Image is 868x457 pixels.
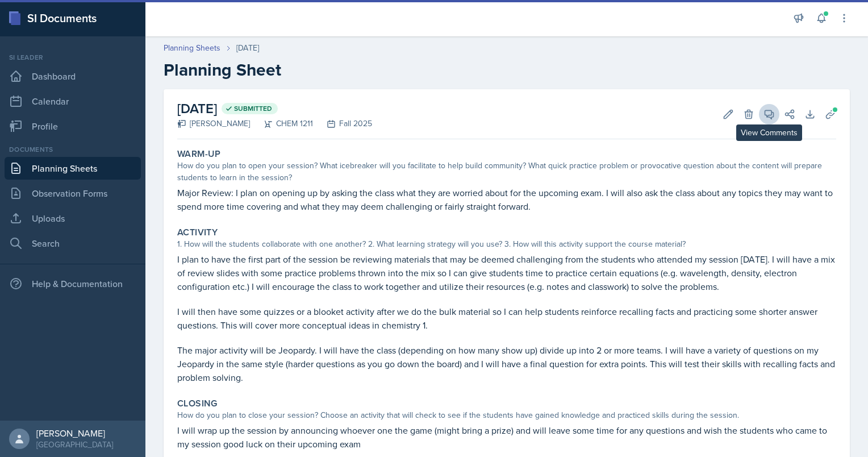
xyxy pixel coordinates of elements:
p: The major activity will be Jeopardy. I will have the class (depending on how many show up) divide... [177,343,836,384]
div: Help & Documentation [5,272,141,295]
div: Documents [5,144,141,155]
a: Dashboard [5,65,141,88]
a: Profile [5,115,141,138]
label: Warm-Up [177,148,221,160]
a: Calendar [5,90,141,113]
h2: [DATE] [177,98,372,119]
div: CHEM 1211 [250,118,313,130]
div: 1. How will the students collaborate with one another? 2. What learning strategy will you use? 3.... [177,238,836,250]
span: Submitted [234,104,272,113]
h2: Planning Sheet [164,60,850,80]
a: Observation Forms [5,182,141,205]
div: [DATE] [236,42,259,54]
p: Major Review: I plan on opening up by asking the class what they are worried about for the upcomi... [177,186,836,213]
a: Planning Sheets [164,42,220,54]
label: Activity [177,227,218,238]
div: [GEOGRAPHIC_DATA] [36,439,113,450]
div: Si leader [5,52,141,63]
p: I plan to have the first part of the session be reviewing materials that may be deemed challengin... [177,252,836,293]
p: I will then have some quizzes or a blooket activity after we do the bulk material so I can help s... [177,305,836,332]
button: View Comments [759,104,779,124]
a: Search [5,232,141,255]
label: Closing [177,398,218,409]
div: How do you plan to open your session? What icebreaker will you facilitate to help build community... [177,160,836,184]
div: [PERSON_NAME] [177,118,250,130]
a: Planning Sheets [5,157,141,180]
p: I will wrap up the session by announcing whoever one the game (might bring a prize) and will leav... [177,423,836,451]
div: How do you plan to close your session? Choose an activity that will check to see if the students ... [177,409,836,421]
div: Fall 2025 [313,118,372,130]
a: Uploads [5,207,141,230]
div: [PERSON_NAME] [36,427,113,439]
